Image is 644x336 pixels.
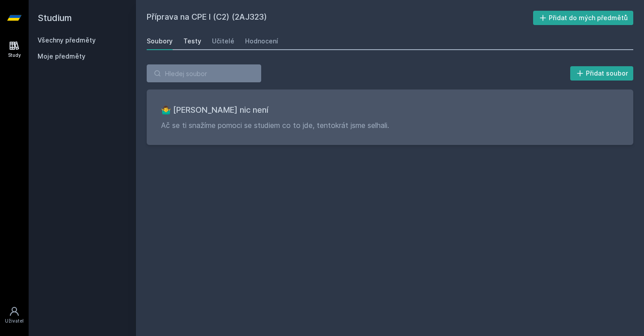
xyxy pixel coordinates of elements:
[147,37,173,46] div: Soubory
[183,32,201,50] a: Testy
[147,11,533,25] h2: Příprava na CPE I (C2) (2AJ323)
[183,37,201,46] div: Testy
[245,37,278,46] div: Hodnocení
[245,32,278,50] a: Hodnocení
[161,120,619,131] p: Ač se ti snažíme pomoci se studiem co to jde, tentokrát jsme selhali.
[147,32,173,50] a: Soubory
[2,302,27,329] a: Uživatel
[533,11,634,25] button: Přidat do mých předmětů
[8,52,21,59] div: Study
[5,318,24,324] div: Uživatel
[212,32,234,50] a: Učitelé
[212,37,234,46] div: Učitelé
[570,66,634,81] button: Přidat soubor
[2,36,27,63] a: Study
[38,36,96,44] a: Všechny předměty
[147,64,261,82] input: Hledej soubor
[38,52,85,61] span: Moje předměty
[161,104,619,116] h3: 🤷‍♂️ [PERSON_NAME] nic není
